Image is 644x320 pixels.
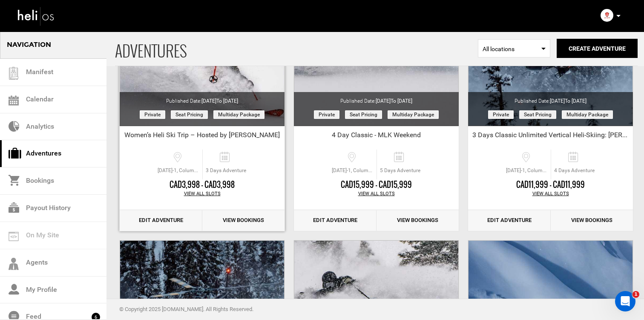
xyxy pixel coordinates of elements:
[478,39,550,58] span: Select box activate
[120,190,285,197] div: View All Slots
[201,98,238,104] span: [DATE]
[9,232,19,241] img: on_my_site.svg
[120,92,285,105] div: Published Date:
[615,291,635,311] iframe: Intercom live chat
[557,39,638,58] button: Create Adventure
[377,167,423,174] span: 5 Days Adventure
[565,98,586,104] span: to [DATE]
[314,110,339,119] span: Private
[468,210,551,231] a: Edit Adventure
[468,179,633,190] div: CAD11,999 - CAD11,999
[550,98,586,104] span: [DATE]
[562,110,613,119] span: Multiday package
[120,179,285,190] div: CAD3,998 - CAD3,998
[140,110,165,119] span: Private
[483,45,546,53] span: All locations
[388,110,439,119] span: Multiday package
[551,210,633,231] a: View Bookings
[519,110,556,119] span: Seat Pricing
[115,31,478,66] span: ADVENTURES
[377,210,459,231] a: View Bookings
[120,210,202,231] a: Edit Adventure
[294,179,459,190] div: CAD15,999 - CAD15,999
[7,67,20,80] img: guest-list.svg
[294,92,459,105] div: Published Date:
[488,110,514,119] span: Private
[9,258,19,270] img: agents-icon.svg
[120,130,285,143] div: Women’s Heli Ski Trip – Hosted by [PERSON_NAME]
[213,110,264,119] span: Multiday package
[468,130,633,143] div: 3 Days Classic Unlimited Vertical Heli-Skiing: [PERSON_NAME]
[468,92,633,105] div: Published Date:
[345,110,382,119] span: Seat Pricing
[330,167,377,174] span: [DATE]-1, Columbia-Shuswap, [GEOGRAPHIC_DATA] V0A 1H0, [GEOGRAPHIC_DATA]
[9,95,19,106] img: calendar.svg
[468,190,633,197] div: View All Slots
[294,190,459,197] div: View All Slots
[632,291,639,298] span: 1
[171,110,208,119] span: Seat Pricing
[294,210,377,231] a: Edit Adventure
[504,167,551,174] span: [DATE]-1, Columbia-Shuswap, [GEOGRAPHIC_DATA] V0A 1H0, [GEOGRAPHIC_DATA]
[376,98,412,104] span: [DATE]
[17,5,55,27] img: heli-logo
[551,167,598,174] span: 4 Days Adventure
[202,210,285,231] a: View Bookings
[294,130,459,143] div: 4 Day Classic - MLK Weekend
[601,9,613,22] img: img_9251f6c852f2d69a6fdc2f2f53e7d310.png
[203,167,249,174] span: 3 Days Adventure
[155,167,202,174] span: [DATE]-1, Columbia-Shuswap, [GEOGRAPHIC_DATA] V0A 1H0, [GEOGRAPHIC_DATA]
[391,98,412,104] span: to [DATE]
[216,98,238,104] span: to [DATE]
